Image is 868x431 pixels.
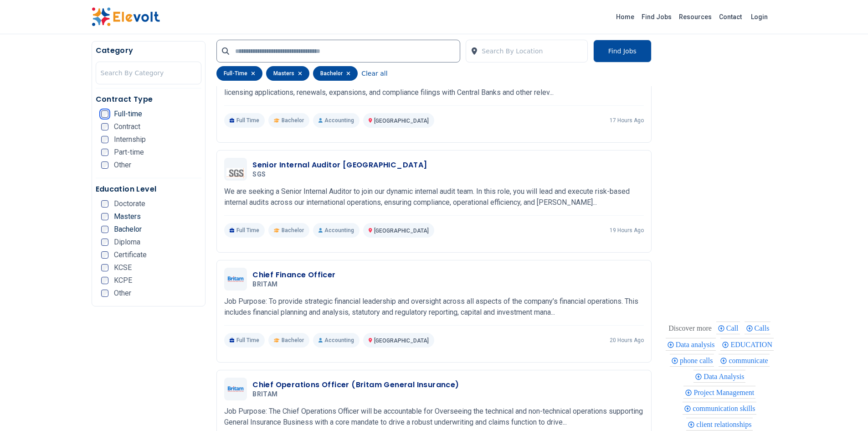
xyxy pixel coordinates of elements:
[92,7,160,26] img: Elevolt
[114,251,147,259] span: Certificate
[96,94,202,105] h5: Contract Type
[224,158,644,238] a: SGSSenior Internal Auditor [GEOGRAPHIC_DATA]SGSWe are seeking a Senior Internal Auditor to join o...
[683,402,756,415] div: communication skills
[224,223,265,238] p: Full Time
[101,251,108,259] input: Certificate
[610,227,644,234] p: 19 hours ago
[252,280,277,289] span: BRITAM
[745,8,773,26] a: Login
[114,239,140,246] span: Diploma
[282,337,304,344] span: Bachelor
[114,264,132,271] span: KCSE
[224,76,644,98] p: Key Responsibilities The Role Holder’s duties will include but not limited to Regulatory Approval...
[693,370,745,383] div: Data Analysis
[374,338,429,344] span: [GEOGRAPHIC_DATA]
[313,66,358,81] div: bachelor
[224,406,644,428] p: Job Purpose: The Chief Operations Officer will be accountable for Overseeing the technical and no...
[361,66,387,81] button: Clear all
[252,171,266,179] span: SGS
[686,418,753,431] div: client relationships
[313,113,360,128] p: Accounting
[114,277,132,284] span: KCPE
[693,389,757,396] span: Project Management
[114,161,131,169] span: Other
[696,421,754,428] span: client relationships
[114,290,131,297] span: Other
[101,110,108,118] input: Full-time
[282,117,304,124] span: Bachelor
[226,386,245,392] img: BRITAM
[720,338,774,351] div: EDUCATION
[374,118,429,124] span: [GEOGRAPHIC_DATA]
[114,226,142,233] span: Bachelor
[593,40,652,62] button: Find Jobs
[114,200,145,208] span: Doctorate
[704,373,747,380] span: Data Analysis
[101,290,108,297] input: Other
[216,66,262,81] div: full-time
[726,324,741,332] span: Call
[663,41,777,315] iframe: Advertisement
[755,324,772,332] span: Calls
[252,390,277,399] span: BRITAM
[715,10,745,24] a: Contact
[114,123,140,130] span: Contract
[612,10,638,24] a: Home
[114,136,146,143] span: Internship
[101,226,108,233] input: Bachelor
[822,387,868,431] iframe: Chat Widget
[101,123,108,130] input: Contract
[668,322,712,335] div: These are topics related to the article that might interest you
[313,333,360,348] p: Accounting
[716,322,740,334] div: Call
[114,213,141,220] span: Masters
[252,379,459,390] h3: Chief Operations Officer (Britam General Insurance)
[101,277,108,284] input: KCPE
[114,110,142,118] span: Full-time
[729,357,770,364] span: communicate
[252,270,335,280] h3: Chief Finance Officer
[226,160,245,178] img: SGS
[282,227,304,234] span: Bachelor
[224,296,644,318] p: Job Purpose: To provide strategic financial leadership and oversight across all aspects of the co...
[745,322,771,334] div: Calls
[666,338,716,351] div: Data analysis
[224,113,265,128] p: Full Time
[266,66,309,81] div: masters
[610,117,644,124] p: 17 hours ago
[683,386,755,399] div: Project Management
[719,354,769,367] div: communicate
[101,200,108,208] input: Doctorate
[96,45,202,56] h5: Category
[114,149,144,156] span: Part-time
[101,149,108,156] input: Part-time
[675,10,715,24] a: Resources
[374,228,429,234] span: [GEOGRAPHIC_DATA]
[224,48,644,128] a: AirtelGroup Head Licensing And Economic Regulations, Airtel MoneyAirtelKey Responsibilities The R...
[224,333,265,348] p: Full Time
[680,357,715,364] span: phone calls
[670,354,714,367] div: phone calls
[252,160,427,171] h3: Senior Internal Auditor [GEOGRAPHIC_DATA]
[676,341,718,348] span: Data analysis
[693,405,758,412] span: communication skills
[101,239,108,246] input: Diploma
[226,276,245,282] img: BRITAM
[730,341,775,348] span: EDUCATION
[101,264,108,271] input: KCSE
[610,337,644,344] p: 20 hours ago
[224,186,644,208] p: We are seeking a Senior Internal Auditor to join our dynamic internal audit team. In this role, y...
[96,184,202,195] h5: Education Level
[638,10,675,24] a: Find Jobs
[101,161,108,169] input: Other
[313,223,360,238] p: Accounting
[101,136,108,143] input: Internship
[224,268,644,348] a: BRITAMChief Finance OfficerBRITAMJob Purpose: To provide strategic financial leadership and overs...
[101,213,108,220] input: Masters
